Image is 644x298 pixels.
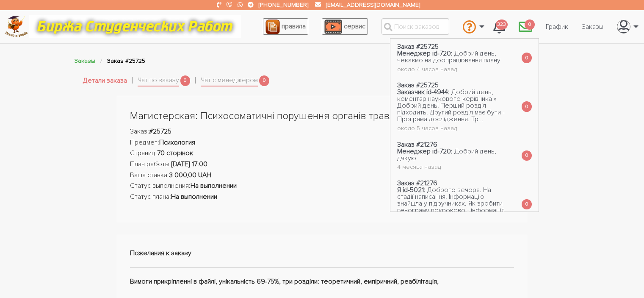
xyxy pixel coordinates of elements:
[5,16,28,37] img: logo-c4363faeb99b52c628a42810ed6dfb4293a56d4e4775eb116515dfe7f33672af.png
[522,199,532,210] span: 0
[397,88,505,123] span: Добрий день, коментар наукового керівника « Добрий день! Перший розділ підходить. Другий розділ м...
[397,147,496,162] span: Добрий день, дякую
[390,175,515,234] a: Заказ #21276 Я id-5021: Доброго вечора. На стадії написання. Інформацію знайшла у підручниках. Як...
[522,53,532,63] span: 0
[381,18,449,35] input: Поиск заказов
[83,75,127,86] a: Детали заказа
[397,88,450,96] strong: Заказчик id-4944:
[130,137,514,148] li: Предмет:
[397,140,437,149] strong: Заказ #21276
[344,22,365,31] span: сервис
[397,125,508,131] div: около 5 часов назад
[130,148,514,159] li: Страниц:
[130,181,514,192] li: Статус выполнения:
[390,136,515,175] a: Заказ #21276 Менеджер id-720: Добрий день, дякую 4 месяца назад
[130,170,514,181] li: Ваша ставка:
[130,159,514,170] li: План работы:
[397,147,453,156] strong: Менеджер id-720:
[496,19,508,30] span: 323
[397,49,500,64] span: Добрий день, чекаємо на доопрацювання плану
[169,171,211,179] strong: 3 000,00 UAH
[522,101,532,112] span: 0
[397,179,437,187] strong: Заказ #21276
[575,19,610,35] a: Заказы
[397,186,505,221] span: Доброго вечора. На стадії написання. Інформацію знайшла у підручниках. Як зробити генограму покро...
[539,19,575,35] a: График
[130,109,514,123] h1: Магистерская: Психосоматичні порушення органів травлення та шляхи їх корекції.
[322,18,368,35] a: сервис
[282,22,306,31] span: правила
[138,75,179,87] a: Чат по заказу
[397,81,439,89] strong: Заказ #25725
[265,19,280,34] img: agreement_icon-feca34a61ba7f3d1581b08bc946b2ec1ccb426f67415f344566775c155b7f62c.png
[259,1,308,8] a: [PHONE_NUMBER]
[171,192,217,201] strong: На выполнении
[486,15,512,38] a: 323
[130,192,514,203] li: Статус плана:
[525,19,535,30] span: 0
[324,19,342,34] img: play_icon-49f7f135c9dc9a03216cfdbccbe1e3994649169d890fb554cedf0eac35a01ba8.png
[201,75,258,87] a: Чат с менеджером
[397,49,453,58] strong: Менеджер id-720:
[130,126,514,137] li: Заказ:
[522,150,532,161] span: 0
[263,18,308,35] a: правила
[130,249,191,257] strong: Пожелания к заказу
[397,186,426,194] strong: Я id-5021:
[191,181,237,190] strong: На выполнении
[390,39,515,77] a: Заказ #25725 Менеджер id-720: Добрий день, чекаємо на доопрацювання плану около 4 часов назад
[29,15,241,38] img: motto-12e01f5a76059d5f6a28199ef077b1f78e012cfde436ab5cf1d4517935686d32.gif
[326,1,420,8] a: [EMAIL_ADDRESS][DOMAIN_NAME]
[157,149,193,157] strong: 70 сторінок
[397,67,508,72] div: около 4 часов назад
[75,57,95,64] a: Заказы
[107,56,145,66] li: Заказ #25725
[149,127,171,136] strong: #25725
[512,15,539,38] a: 0
[397,42,439,51] strong: Заказ #25725
[259,75,269,86] span: 0
[390,77,515,136] a: Заказ #25725 Заказчик id-4944: Добрий день, коментар наукового керівника « Добрий день! Перший ро...
[171,160,207,168] strong: [DATE] 17:00
[397,164,508,170] div: 4 месяца назад
[159,138,195,147] strong: Психология
[180,75,191,86] span: 0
